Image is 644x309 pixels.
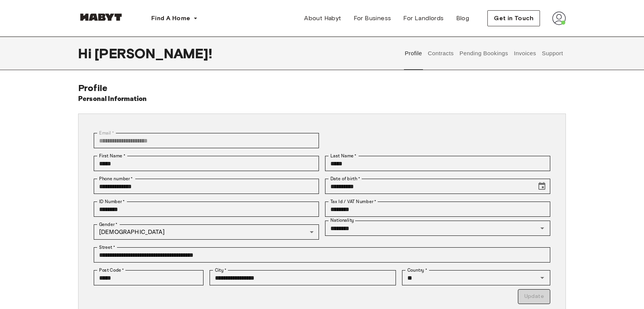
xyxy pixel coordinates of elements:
[78,94,147,104] h6: Personal Information
[397,11,450,26] a: For Landlords
[99,175,133,182] label: Phone number
[99,244,115,251] label: Street
[403,14,444,23] span: For Landlords
[99,130,114,136] label: Email
[330,152,357,159] label: Last Name
[402,37,566,70] div: user profile tabs
[78,82,107,93] span: Profile
[330,217,354,224] label: Nationality
[330,198,376,205] label: Tax Id / VAT Number
[537,223,548,234] button: Open
[94,224,319,240] div: [DEMOGRAPHIC_DATA]
[99,198,125,205] label: ID Number
[513,37,537,70] button: Invoices
[330,175,360,182] label: Date of birth
[534,179,549,194] button: Choose date, selected date is Apr 1, 2000
[407,267,427,274] label: Country
[78,13,124,21] img: Habyt
[215,267,227,274] label: City
[541,37,564,70] button: Support
[99,221,117,228] label: Gender
[298,11,347,26] a: About Habyt
[494,14,533,23] span: Get in Touch
[95,45,212,61] span: [PERSON_NAME] !
[458,37,509,70] button: Pending Bookings
[404,37,423,70] button: Profile
[487,10,540,26] button: Get in Touch
[78,45,95,61] span: Hi
[99,267,124,274] label: Post Code
[450,11,476,26] a: Blog
[456,14,469,23] span: Blog
[94,133,319,148] div: You can't change your email address at the moment. Please reach out to customer support in case y...
[348,11,397,26] a: For Business
[304,14,341,23] span: About Habyt
[354,14,391,23] span: For Business
[552,11,566,25] img: avatar
[427,37,455,70] button: Contracts
[537,272,548,283] button: Open
[151,14,190,23] span: Find A Home
[145,11,204,26] button: Find A Home
[99,152,125,159] label: First Name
